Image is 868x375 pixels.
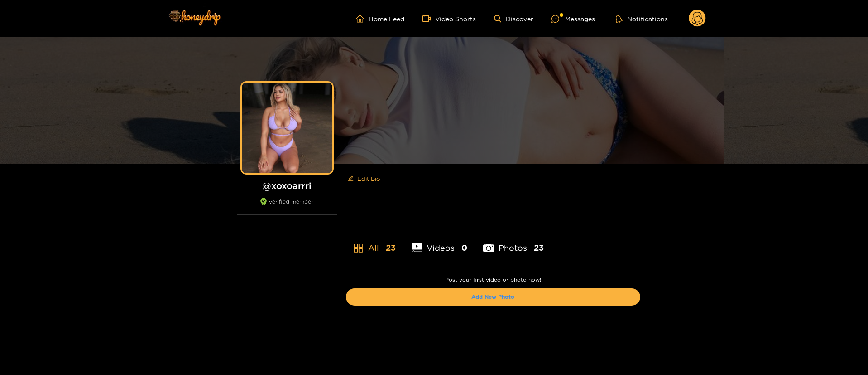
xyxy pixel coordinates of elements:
[346,171,382,186] button: editEdit Bio
[422,15,476,23] a: Video Shorts
[483,222,544,263] li: Photos
[237,180,337,191] h1: @ xoxoarrri
[386,242,396,253] span: 23
[534,242,544,253] span: 23
[346,277,640,283] p: Post your first video or photo now!
[494,15,533,23] a: Discover
[348,175,354,182] span: edit
[357,174,380,183] span: Edit Bio
[346,288,640,306] button: Add New Photo
[346,222,396,263] li: All
[412,222,468,263] li: Videos
[551,14,595,24] div: Messages
[356,15,404,23] a: Home Feed
[471,294,514,300] a: Add New Photo
[613,14,671,23] button: Notifications
[356,15,369,23] span: home
[422,15,435,23] span: video-camera
[461,242,467,253] span: 0
[353,243,364,253] span: appstore
[237,198,337,215] div: verified member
